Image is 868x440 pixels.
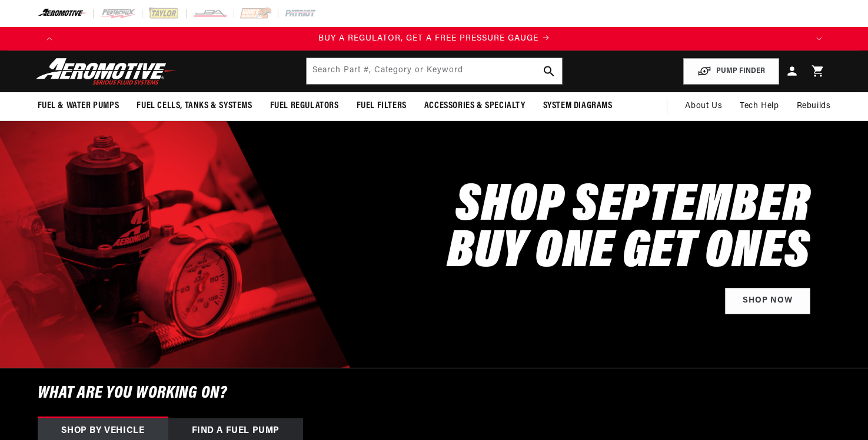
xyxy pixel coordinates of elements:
[137,100,252,112] span: Fuel Cells, Tanks & Systems
[536,58,562,84] button: search button
[424,100,526,112] span: Accessories & Specialty
[61,32,807,45] a: BUY A REGULATOR, GET A FREE PRESSURE GAUGE
[543,100,613,112] span: System Diagrams
[676,92,731,120] a: About Us
[685,102,722,110] span: About Us
[725,288,810,314] a: Shop Now
[788,92,840,120] summary: Rebuilds
[29,92,128,120] summary: Fuel & Water Pumps
[348,92,415,120] summary: Fuel Filters
[38,100,119,112] span: Fuel & Water Pumps
[740,100,779,113] span: Tech Help
[534,92,621,120] summary: System Diagrams
[415,92,534,120] summary: Accessories & Specialty
[33,58,180,85] img: Aeromotive
[447,184,810,277] h2: SHOP SEPTEMBER BUY ONE GET ONES
[8,368,860,418] h6: What are you working on?
[61,32,807,45] div: Announcement
[357,100,407,112] span: Fuel Filters
[318,34,538,43] span: BUY A REGULATOR, GET A FREE PRESSURE GAUGE
[61,32,807,45] div: 1 of 4
[307,58,562,84] input: Search by Part Number, Category or Keyword
[38,27,61,51] button: Translation missing: en.sections.announcements.previous_announcement
[797,100,831,113] span: Rebuilds
[807,27,831,51] button: Translation missing: en.sections.announcements.next_announcement
[683,58,779,85] button: PUMP FINDER
[270,100,339,112] span: Fuel Regulators
[731,92,787,120] summary: Tech Help
[128,92,261,120] summary: Fuel Cells, Tanks & Systems
[261,92,348,120] summary: Fuel Regulators
[8,27,860,51] slideshow-component: Translation missing: en.sections.announcements.announcement_bar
